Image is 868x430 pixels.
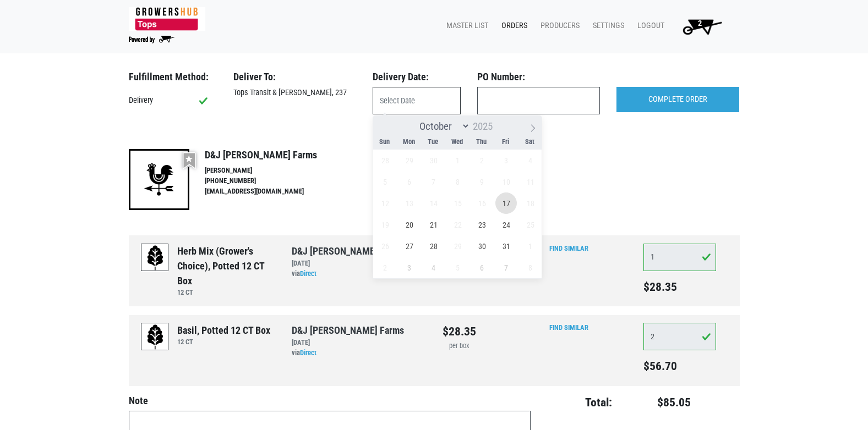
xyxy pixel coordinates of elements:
[205,149,374,161] h4: D&J [PERSON_NAME] Farms
[447,150,468,171] span: October 1, 2025
[643,359,717,373] h5: $56.70
[443,341,476,351] div: per box
[520,192,541,214] span: October 18, 2025
[643,244,717,271] input: Qty
[292,245,404,257] a: D&J [PERSON_NAME] Farms
[129,395,531,407] h4: Note
[669,15,731,37] a: 2
[374,150,396,171] span: September 28, 2025
[423,257,444,278] span: November 4, 2025
[471,171,493,192] span: October 9, 2025
[447,192,468,214] span: October 15, 2025
[205,186,374,197] li: [EMAIL_ADDRESS][DOMAIN_NAME]
[495,214,517,235] span: October 24, 2025
[374,214,396,235] span: October 19, 2025
[447,214,468,235] span: October 22, 2025
[398,257,420,278] span: November 3, 2025
[398,214,420,235] span: October 20, 2025
[423,150,444,171] span: September 30, 2025
[397,139,421,146] span: Mon
[129,71,217,83] h3: Fulfillment Method:
[398,150,420,171] span: September 29, 2025
[616,87,739,112] input: COMPLETE ORDER
[141,244,169,272] img: placeholder-variety-43d6402dacf2d531de610a020419775a.svg
[518,139,542,146] span: Sat
[520,171,541,192] span: October 11, 2025
[493,15,532,36] a: Orders
[205,166,374,176] li: [PERSON_NAME]
[548,395,612,410] h4: Total:
[233,71,356,83] h3: Deliver To:
[445,139,470,146] span: Wed
[549,323,588,332] a: Find Similar
[495,235,517,257] span: October 31, 2025
[423,235,444,257] span: October 28, 2025
[141,323,169,351] img: placeholder-variety-43d6402dacf2d531de610a020419775a.svg
[292,348,426,359] div: via
[292,324,404,336] a: D&J [PERSON_NAME] Farms
[477,71,600,83] h3: PO Number:
[698,19,702,28] span: 2
[374,171,396,192] span: October 5, 2025
[629,15,669,36] a: Logout
[471,192,493,214] span: October 16, 2025
[423,171,444,192] span: October 7, 2025
[470,139,494,146] span: Thu
[520,150,541,171] span: October 4, 2025
[374,235,396,257] span: October 26, 2025
[471,235,493,257] span: October 30, 2025
[129,149,189,210] img: 22-9b480c55cff4f9832ac5d9578bf63b94.png
[177,323,270,338] div: Basil, Potted 12 CT Box
[374,192,396,214] span: October 12, 2025
[129,36,174,43] img: Powered by Big Wheelbarrow
[177,338,270,346] h6: 12 CT
[373,71,461,83] h3: Delivery Date:
[471,214,493,235] span: October 23, 2025
[398,171,420,192] span: October 6, 2025
[415,119,471,133] select: Month
[643,280,717,294] h5: $28.35
[471,150,493,171] span: October 2, 2025
[300,349,316,357] a: Direct
[643,323,717,350] input: Qty
[292,258,426,269] div: [DATE]
[373,139,397,146] span: Sun
[495,192,517,214] span: October 17, 2025
[584,15,629,36] a: Settings
[423,192,444,214] span: October 14, 2025
[495,150,517,171] span: October 3, 2025
[447,235,468,257] span: October 29, 2025
[374,257,396,278] span: November 2, 2025
[494,139,518,146] span: Fri
[471,257,493,278] span: November 6, 2025
[520,214,541,235] span: October 25, 2025
[373,87,461,114] input: Select Date
[447,171,468,192] span: October 8, 2025
[292,338,426,348] div: [DATE]
[129,7,205,31] img: 279edf242af8f9d49a69d9d2afa010fb.png
[495,171,517,192] span: October 10, 2025
[205,176,374,186] li: [PHONE_NUMBER]
[225,87,364,99] div: Tops Transit & [PERSON_NAME], 237
[619,395,691,410] h4: $85.05
[300,269,316,278] a: Direct
[549,244,588,252] a: Find Similar
[398,235,420,257] span: October 27, 2025
[292,269,426,279] div: via
[447,257,468,278] span: November 5, 2025
[421,139,445,146] span: Tue
[443,323,476,340] div: $28.35
[678,15,727,37] img: Cart
[520,235,541,257] span: November 1, 2025
[177,288,275,296] h6: 12 CT
[177,244,275,288] div: Herb Mix (Grower's choice), Potted 12 CT Box
[398,192,420,214] span: October 13, 2025
[495,257,517,278] span: November 7, 2025
[532,15,584,36] a: Producers
[438,15,493,36] a: Master List
[423,214,444,235] span: October 21, 2025
[520,257,541,278] span: November 8, 2025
